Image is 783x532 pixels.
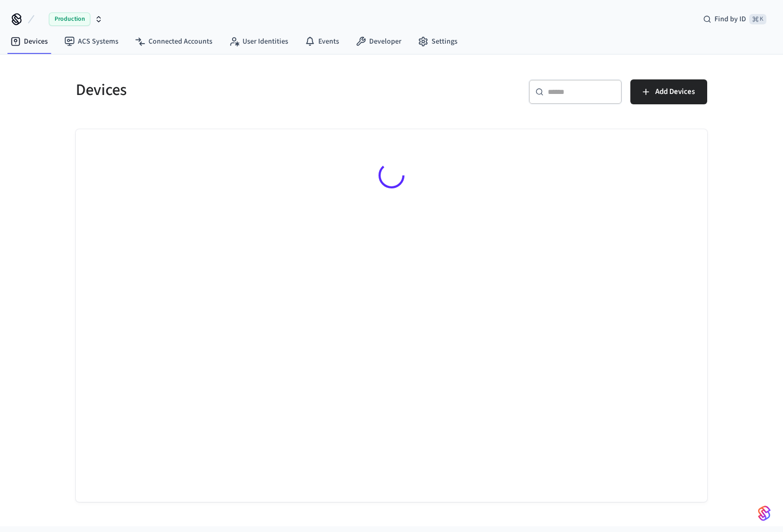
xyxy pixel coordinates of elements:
img: SeamLogoGradient.69752ec5.svg [758,505,771,522]
span: Add Devices [655,85,695,99]
a: Settings [410,32,466,51]
button: Add Devices [630,79,707,104]
a: User Identities [221,32,296,51]
a: Developer [347,32,410,51]
span: Production [49,12,90,26]
h5: Devices [76,79,385,101]
a: Devices [2,32,56,51]
div: Find by ID⌘ K [695,10,775,29]
a: ACS Systems [56,32,127,51]
span: Find by ID [714,14,746,24]
span: ⌘ K [749,14,766,24]
a: Events [296,32,347,51]
a: Connected Accounts [127,32,221,51]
